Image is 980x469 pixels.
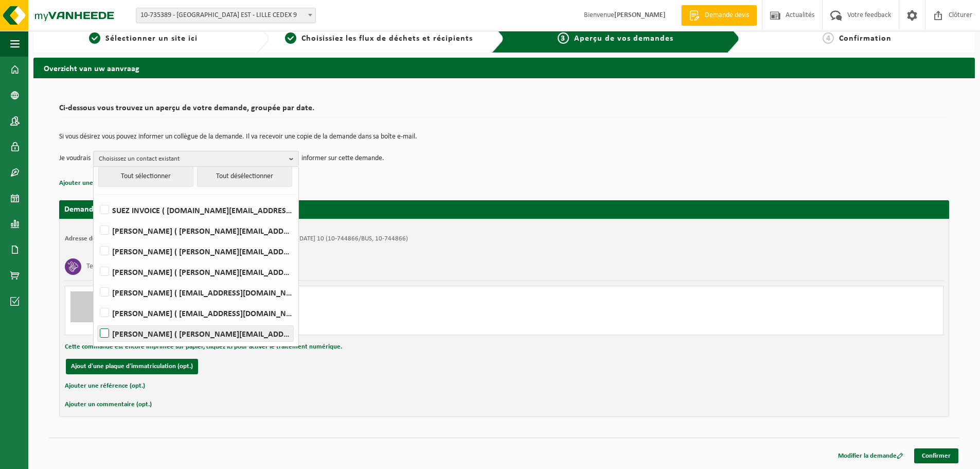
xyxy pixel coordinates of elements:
[65,235,130,242] strong: Adresse de placement:
[614,11,666,19] strong: [PERSON_NAME]
[89,32,100,44] span: 1
[98,305,293,321] label: [PERSON_NAME] ( [EMAIL_ADDRESS][DOMAIN_NAME] )
[86,258,228,275] h3: Textile mélangé (rouleau, rubans), non recyclable
[839,34,892,43] span: Confirmation
[285,32,296,44] span: 2
[98,326,293,341] label: [PERSON_NAME] ( [PERSON_NAME][EMAIL_ADDRESS][DOMAIN_NAME] )
[136,8,315,23] span: 10-735389 - SUEZ RV NORD EST - LILLE CEDEX 9
[98,244,293,259] label: [PERSON_NAME] ( [PERSON_NAME][EMAIL_ADDRESS][DOMAIN_NAME] )
[99,151,285,167] span: Choisissez un contact existant
[301,34,473,43] span: Choisissiez les flux de déchets et récipients
[59,104,949,118] h2: Ci-dessous vous trouvez un aperçu de votre demande, groupée par date.
[681,5,757,26] a: Demande devis
[105,34,198,43] span: Sélectionner un site ici
[112,308,545,316] div: Livraison
[830,448,911,463] a: Modifier la demande
[136,8,316,23] span: 10-735389 - SUEZ RV NORD EST - LILLE CEDEX 9
[112,321,545,329] div: Nombre: 1
[59,151,91,166] p: Je voudrais
[574,34,673,43] span: Aperçu de vos demandes
[98,202,293,218] label: SUEZ INVOICE ( [DOMAIN_NAME][EMAIL_ADDRESS][DOMAIN_NAME] )
[65,379,145,393] button: Ajouter une référence (opt.)
[33,58,975,78] h2: Overzicht van uw aanvraag
[914,448,958,463] a: Confirmer
[98,166,193,187] button: Tout sélectionner
[66,359,198,374] button: Ajout d'une plaque d'immatriculation (opt.)
[301,151,384,166] p: informer sur cette demande.
[98,264,293,280] label: [PERSON_NAME] ( [PERSON_NAME][EMAIL_ADDRESS][DOMAIN_NAME] )
[197,166,292,187] button: Tout désélectionner
[39,32,248,45] a: 1Sélectionner un site ici
[64,205,142,214] strong: Demande pour [DATE]
[98,285,293,300] label: [PERSON_NAME] ( [EMAIL_ADDRESS][DOMAIN_NAME] )
[93,151,299,166] button: Choisissez un contact existant
[274,32,484,45] a: 2Choisissiez les flux de déchets et récipients
[702,10,752,21] span: Demande devis
[65,340,342,354] button: Cette commande est encore imprimée sur papier, cliquez ici pour activer le traitement numérique.
[59,177,139,190] button: Ajouter une référence (opt.)
[65,398,152,411] button: Ajouter un commentaire (opt.)
[59,133,949,141] p: Si vous désirez vous pouvez informer un collègue de la demande. Il va recevoir une copie de la de...
[823,32,834,44] span: 4
[98,223,293,238] label: [PERSON_NAME] ( [PERSON_NAME][EMAIL_ADDRESS][DOMAIN_NAME] )
[558,32,569,44] span: 3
